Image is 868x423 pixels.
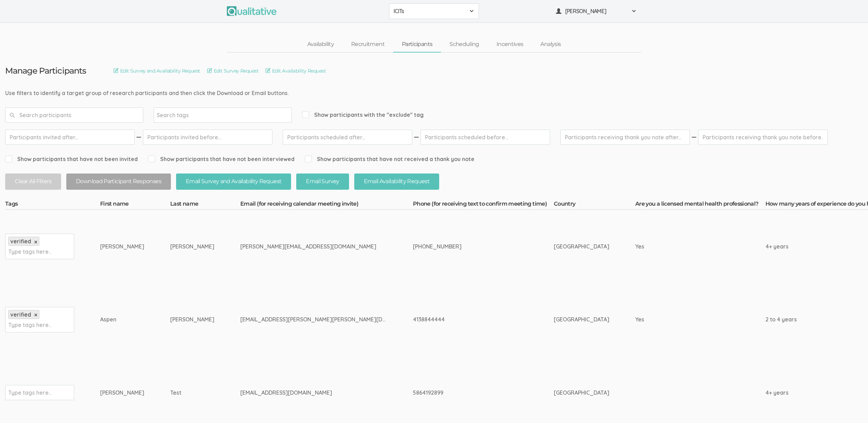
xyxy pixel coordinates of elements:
a: Edit Survey Request [207,67,259,75]
a: × [34,239,37,245]
button: Email Survey and Availability Request [176,173,291,190]
input: Participants invited before... [143,130,272,145]
input: Participants invited after... [5,130,135,145]
input: Participants scheduled before... [421,130,550,145]
div: [GEOGRAPHIC_DATA] [554,316,609,323]
div: [PERSON_NAME] [100,389,144,397]
button: ICITs [389,3,479,19]
h3: Manage Participants [5,66,86,75]
img: dash.svg [413,130,420,145]
a: × [34,312,37,318]
th: Phone (for receiving text to confirm meeting time) [413,200,554,210]
div: [GEOGRAPHIC_DATA] [554,389,609,397]
button: Email Availability Request [354,173,439,190]
input: Search tags [157,111,200,120]
div: [PERSON_NAME] [170,316,214,323]
input: Type tags here... [8,247,51,256]
th: Last name [170,200,240,210]
div: Yes [635,243,740,251]
img: dash.svg [135,130,142,145]
div: 4138844444 [413,316,528,323]
iframe: Chat Widget [833,390,868,423]
span: Show participants that have not been invited [5,155,138,163]
th: First name [100,200,170,210]
div: Test [170,389,214,397]
input: Search participants [5,107,143,123]
span: Show participants with the "exclude" tag [302,111,424,119]
input: Type tags here... [8,388,51,397]
th: Are you a licensed mental health professional? [635,200,765,210]
div: [EMAIL_ADDRESS][PERSON_NAME][PERSON_NAME][DOMAIN_NAME] [240,316,387,323]
button: Clear All Filters [5,173,61,190]
a: Edit Availability Request [266,67,326,75]
img: Qualitative [227,6,277,16]
button: Email Survey [296,173,349,190]
a: Incentives [488,37,532,52]
div: [PERSON_NAME] [100,243,144,251]
span: Show participants that have not received a thank you note [305,155,474,163]
div: [PERSON_NAME][EMAIL_ADDRESS][DOMAIN_NAME] [240,243,387,251]
input: Participants scheduled after... [283,130,412,145]
a: Edit Survey and Availability Request [114,67,200,75]
div: Aspen [100,316,144,323]
th: Tags [5,200,100,210]
div: [GEOGRAPHIC_DATA] [554,243,609,251]
th: Country [554,200,635,210]
button: [PERSON_NAME] [551,3,641,19]
div: Yes [635,316,740,323]
span: verified [10,311,31,318]
div: [EMAIL_ADDRESS][DOMAIN_NAME] [240,389,387,397]
img: dash.svg [691,130,697,145]
span: ICITs [394,7,465,15]
input: Participants receiving thank you note before... [698,130,828,145]
a: Analysis [532,37,569,52]
a: Recruitment [343,37,393,52]
a: Participants [393,37,441,52]
a: Scheduling [441,37,488,52]
input: Type tags here... [8,320,51,329]
span: [PERSON_NAME] [565,7,627,15]
span: Show participants that have not been interviewed [148,155,295,163]
th: Email (for receiving calendar meeting invite) [240,200,413,210]
span: verified [10,238,31,245]
button: Download Participant Responses [66,173,171,190]
input: Participants receiving thank you note after... [560,130,690,145]
div: [PERSON_NAME] [170,243,214,251]
div: 5864192899 [413,389,528,397]
div: [PHONE_NUMBER] [413,243,528,251]
a: Availability [299,37,343,52]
